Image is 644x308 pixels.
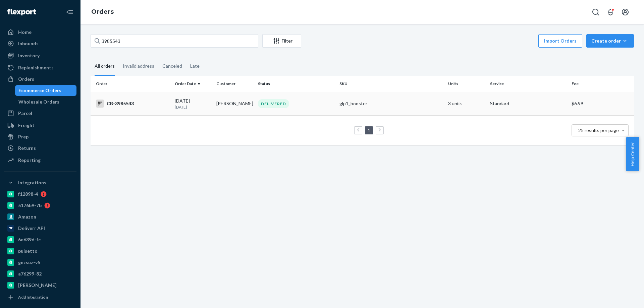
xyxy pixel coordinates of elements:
[591,38,629,44] div: Create order
[4,293,76,301] a: Add Integration
[578,127,619,133] span: 25 results per page
[18,99,59,105] div: Wholesale Orders
[18,110,32,117] div: Parcel
[18,40,39,47] div: Inbounds
[18,64,54,71] div: Replenishments
[626,137,639,171] button: Help Center
[4,155,76,166] a: Reporting
[4,257,76,268] a: gnzsuz-v5
[214,92,255,115] td: [PERSON_NAME]
[4,223,76,234] a: Deliverr API
[18,145,36,151] div: Returns
[4,27,76,38] a: Home
[18,202,42,209] div: 5176b9-7b
[18,157,41,164] div: Reporting
[4,108,76,119] a: Parcel
[263,38,301,44] div: Filter
[123,57,154,75] div: Invalid address
[96,100,169,108] div: CB-3985543
[18,52,40,59] div: Inventory
[18,270,42,277] div: a76299-82
[4,234,76,245] a: 6e639d-fc
[91,76,172,92] th: Order
[7,9,36,15] img: Flexport logo
[86,2,119,22] ol: breadcrumbs
[4,120,76,131] a: Freight
[18,259,40,266] div: gnzsuz-v5
[18,76,34,82] div: Orders
[4,246,76,256] a: pulsetto
[445,92,487,115] td: 3 units
[490,100,566,107] p: Standard
[4,131,76,142] a: Prep
[95,57,115,76] div: All orders
[445,76,487,92] th: Units
[63,5,76,19] button: Close Navigation
[4,74,76,84] a: Orders
[538,34,582,48] button: Import Orders
[18,248,38,254] div: pulsetto
[255,76,337,92] th: Status
[487,76,569,92] th: Service
[4,62,76,73] a: Replenishments
[18,191,38,197] div: f12898-4
[162,57,182,75] div: Canceled
[339,100,443,107] div: glp1_booster
[18,133,29,140] div: Prep
[619,5,632,19] button: Open account menu
[175,104,211,110] p: [DATE]
[18,122,35,129] div: Freight
[175,98,211,110] div: [DATE]
[18,213,36,220] div: Amazon
[366,127,372,133] a: Page 1 is your current page
[18,294,48,300] div: Add Integration
[18,29,32,36] div: Home
[172,76,214,92] th: Order Date
[216,81,253,86] div: Customer
[91,8,114,15] a: Orders
[4,211,76,222] a: Amazon
[258,99,289,108] div: DELIVERED
[91,34,258,48] input: Search orders
[4,189,76,199] a: f12898-4
[569,92,634,115] td: $6.99
[4,50,76,61] a: Inventory
[4,200,76,211] a: 5176b9-7b
[4,268,76,279] a: a76299-82
[569,76,634,92] th: Fee
[589,5,602,19] button: Open Search Box
[18,179,46,186] div: Integrations
[190,57,200,75] div: Late
[4,280,76,291] a: [PERSON_NAME]
[337,76,445,92] th: SKU
[4,38,76,49] a: Inbounds
[18,236,41,243] div: 6e639d-fc
[4,143,76,153] a: Returns
[15,85,77,96] a: Ecommerce Orders
[18,87,61,94] div: Ecommerce Orders
[586,34,634,48] button: Create order
[262,34,301,48] button: Filter
[4,177,76,188] button: Integrations
[18,282,57,289] div: [PERSON_NAME]
[15,97,77,107] a: Wholesale Orders
[604,5,617,19] button: Open notifications
[18,225,45,232] div: Deliverr API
